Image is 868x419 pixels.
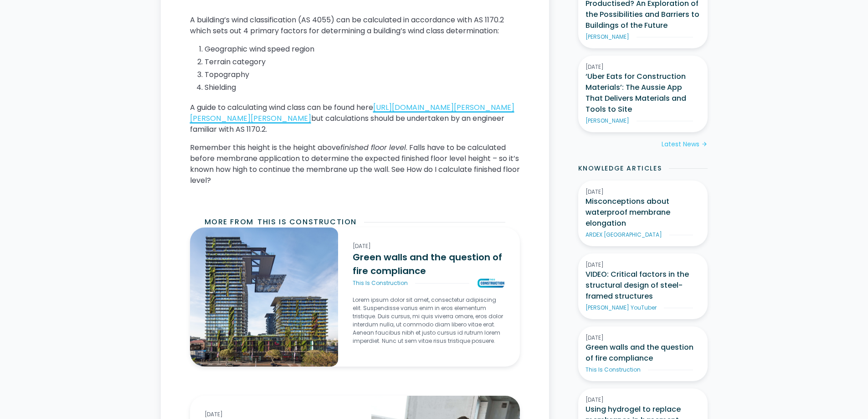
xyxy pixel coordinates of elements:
[190,228,339,366] img: Green walls and the question of fire compliance
[586,366,641,374] div: This Is Construction
[340,142,406,153] em: finished floor level
[353,279,408,287] div: This Is Construction
[205,57,520,67] li: Terrain category
[586,63,700,71] div: [DATE]
[586,188,700,196] div: [DATE]
[205,69,520,80] li: Topography
[586,269,700,302] h3: VIDEO: Critical factors in the structural design of steel-framed structures
[586,117,629,125] div: [PERSON_NAME]
[205,44,520,55] li: Geographic wind speed region
[338,228,519,366] a: [DATE]Green walls and the question of fire complianceThis Is ConstructionGreen walls and the ques...
[586,334,700,342] div: [DATE]
[190,102,520,135] p: A guide to calculating wind class can be found here but calculations should be undertaken by an e...
[586,33,629,41] div: [PERSON_NAME]
[477,278,505,289] img: Green walls and the question of fire compliance
[578,56,708,132] a: [DATE]‘Uber Eats for Construction Materials’: The Aussie App That Delivers Materials and Tools to...
[578,326,708,381] a: [DATE]Green walls and the question of fire complianceThis Is Construction
[662,140,699,149] div: Latest News
[205,217,254,228] h2: More from
[190,142,520,186] p: Remember this height is the height above . Falls have to be calculated before membrane applicatio...
[586,396,700,404] div: [DATE]
[205,410,357,419] div: [DATE]
[586,71,700,115] h3: ‘Uber Eats for Construction Materials’: The Aussie App That Delivers Materials and Tools to Site
[662,140,708,149] a: Latest Newsarrow_forward
[701,140,708,149] div: arrow_forward
[578,164,662,173] h2: Knowledge Articles
[205,82,520,93] li: Shielding
[190,102,514,124] a: [URL][DOMAIN_NAME][PERSON_NAME][PERSON_NAME][PERSON_NAME]
[353,250,505,278] h3: Green walls and the question of fire compliance
[586,261,700,269] div: [DATE]
[586,304,657,312] div: [PERSON_NAME] YouTuber
[586,196,700,229] h3: Misconceptions about waterproof membrane elongation
[190,15,520,36] p: A building’s wind classification (AS 4055) can be calculated in accordance with AS 1170.2 which s...
[578,181,708,246] a: [DATE]Misconceptions about waterproof membrane elongationARDEX [GEOGRAPHIC_DATA]
[353,242,505,250] div: [DATE]
[353,296,505,345] p: Lorem ipsum dolor sit amet, consectetur adipiscing elit. Suspendisse varius enim in eros elementu...
[257,217,357,228] h2: This Is Construction
[586,342,700,364] h3: Green walls and the question of fire compliance
[586,231,662,239] div: ARDEX [GEOGRAPHIC_DATA]
[578,253,708,319] a: [DATE]VIDEO: Critical factors in the structural design of steel-framed structures[PERSON_NAME] Yo...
